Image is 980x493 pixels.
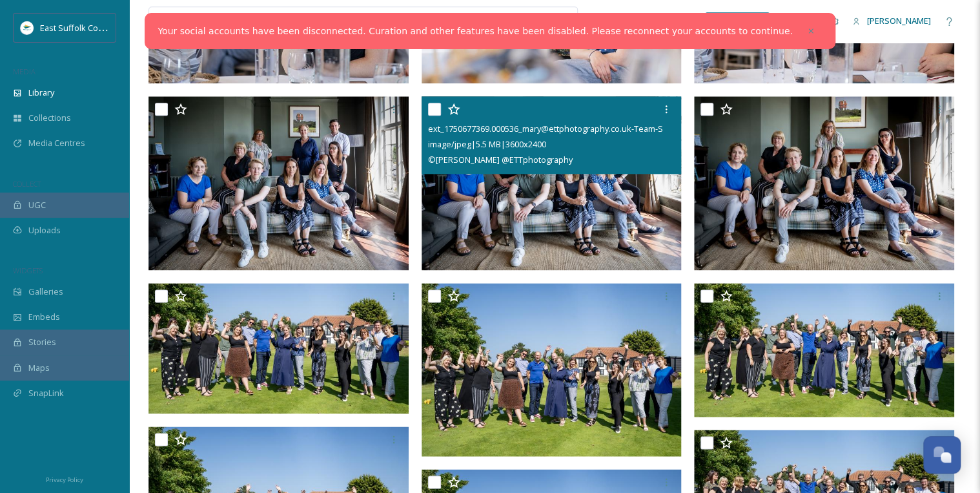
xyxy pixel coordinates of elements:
button: Open Chat [923,436,961,474]
input: Search your library [179,7,449,36]
img: ext_1750677369.000536_mary@ettphotography.co.uk-Team-Shots-HIGH-RES-25.jpg [422,96,682,270]
span: SnapLink [28,387,64,399]
span: [PERSON_NAME] [867,15,931,26]
a: Privacy Policy [46,471,83,487]
span: WIDGETS [13,266,43,275]
span: Collections [28,112,71,124]
a: What's New [705,12,770,30]
span: Galleries [28,286,63,298]
span: Media Centres [28,137,85,149]
span: Privacy Policy [46,476,83,484]
span: COLLECT [13,179,41,189]
img: ext_1750677370.879506_mary@ettphotography.co.uk-Team-Shots-HIGH-RES-26.jpg [148,96,409,270]
a: Your social accounts have been disconnected. Curation and other features have been disabled. Plea... [158,25,792,38]
a: [PERSON_NAME] [846,8,937,34]
span: East Suffolk Council [40,21,116,34]
span: Uploads [28,224,61,236]
span: © [PERSON_NAME] @ETTphotography [428,154,573,165]
span: Embeds [28,311,60,323]
span: Stories [28,336,56,348]
img: ext_1750677361.662159_mary@ettphotography.co.uk-Team-Shots-HIGH-RES-22.jpg [422,283,682,457]
img: ESC%20Logo.png [21,21,34,34]
span: MEDIA [13,67,36,76]
span: UGC [28,199,46,211]
a: View all files [495,8,571,34]
span: Maps [28,362,50,374]
img: ext_1750677365.98202_mary@ettphotography.co.uk-Team-Shots-HIGH-RES-24.jpg [694,96,954,270]
img: ext_1750677349.898626_mary@ettphotography.co.uk-Team-Shots-HIGH-RES-21.jpg [694,283,954,417]
span: image/jpeg | 5.5 MB | 3600 x 2400 [428,138,546,150]
img: ext_1750677365.758158_mary@ettphotography.co.uk-Team-Shots-HIGH-RES-23.jpg [148,283,409,414]
span: Library [28,87,54,99]
span: ext_1750677369.000536_mary@ettphotography.co.uk-Team-Shots-HIGH-RES-25.jpg [428,122,746,134]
